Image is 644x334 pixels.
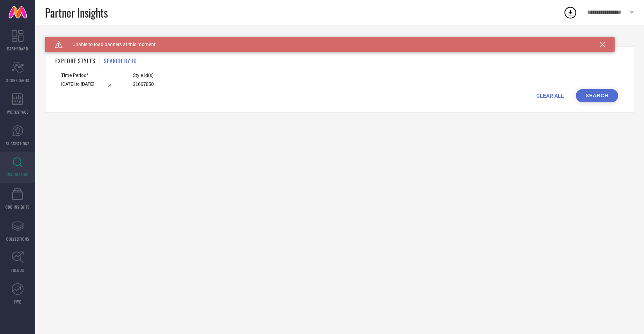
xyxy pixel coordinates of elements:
span: CDC INSIGHTS [5,204,30,210]
span: CLEAR ALL [536,93,564,99]
span: SCORECARDS [6,77,29,83]
div: Open download list [563,5,577,20]
input: Select time period [61,80,115,88]
span: COLLECTIONS [6,236,29,242]
h1: SEARCH BY ID [104,57,137,65]
input: Enter comma separated style ids e.g. 12345, 67890 [133,80,246,89]
span: Partner Insights [45,5,108,21]
span: DASHBOARD [7,46,28,52]
span: FWD [14,299,22,305]
span: WORKSPACE [7,109,29,115]
span: Style Id(s) [133,73,246,78]
span: SUGGESTIONS [6,141,30,146]
span: INSPIRATION [7,171,29,177]
span: Unable to load banners at this moment [63,42,156,47]
span: Time Period* [61,73,115,78]
div: Back TO Dashboard [45,37,634,43]
h1: EXPLORE STYLES [55,57,96,65]
span: TRENDS [11,267,24,273]
button: Search [576,89,618,102]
